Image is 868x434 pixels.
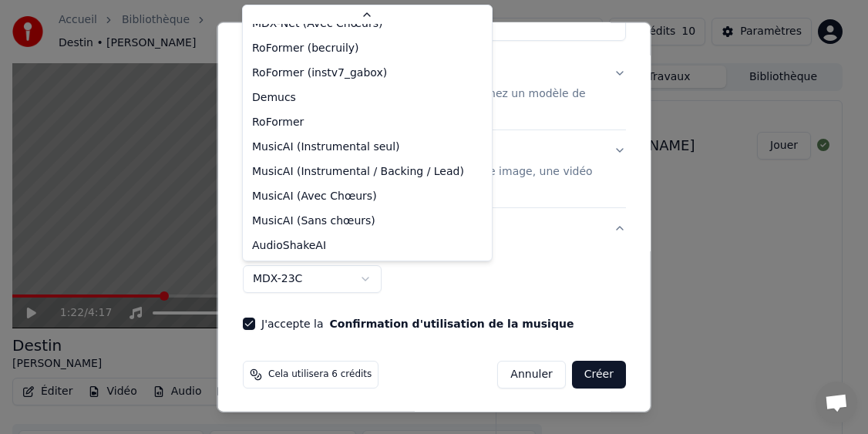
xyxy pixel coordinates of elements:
[252,189,377,204] span: MusicAI (Avec Chœurs)
[252,16,382,32] span: MDX-Net (Avec Chœurs)
[252,238,326,254] span: AudioShakeAI
[252,214,375,229] span: MusicAI (Sans chœurs)
[252,115,304,130] span: RoFormer
[252,66,387,81] span: RoFormer (instv7_gabox)
[252,140,400,155] span: MusicAI (Instrumental seul)
[252,90,296,106] span: Demucs
[252,41,359,56] span: RoFormer (becruily)
[252,164,464,180] span: MusicAI (Instrumental / Backing / Lead)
